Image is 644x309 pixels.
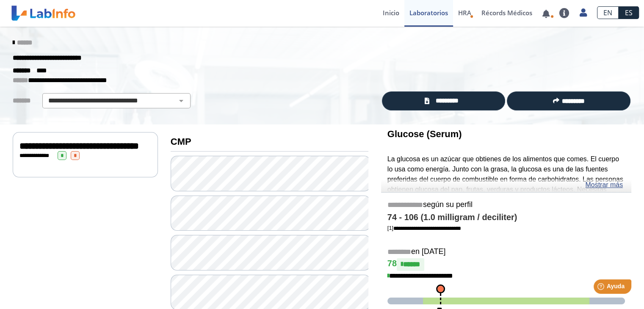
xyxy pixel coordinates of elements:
[387,258,625,271] h4: 78
[597,6,619,19] a: EN
[458,8,471,17] span: HRA
[585,180,623,190] a: Mostrar más
[387,247,625,257] h5: en [DATE]
[619,6,639,19] a: ES
[387,200,625,210] h5: según su perfil
[569,276,635,300] iframe: Help widget launcher
[387,129,462,139] b: Glucose (Serum)
[387,154,625,225] p: La glucosa es un azúcar que obtienes de los alimentos que comes. El cuerpo lo usa como energía. J...
[171,136,191,147] b: CMP
[387,212,625,223] h4: 74 - 106 (1.0 milligram / deciliter)
[387,225,461,231] a: [1]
